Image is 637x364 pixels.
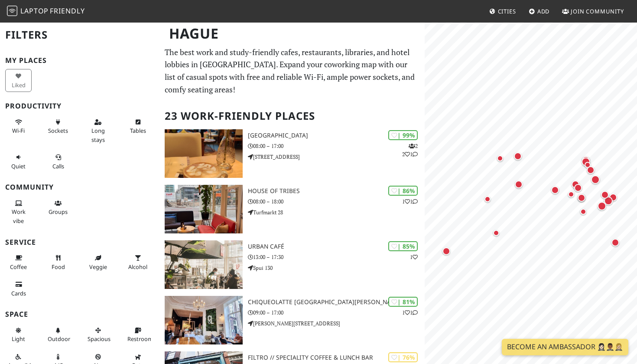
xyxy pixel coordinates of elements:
[537,7,550,15] span: Add
[85,251,111,274] button: Veggie
[402,197,418,206] p: 1 1
[482,194,493,204] div: Map marker
[248,298,425,306] h3: Chiqueolatte [GEOGRAPHIC_DATA][PERSON_NAME]
[11,289,26,297] span: Credit cards
[571,7,624,15] span: Join Community
[45,196,71,219] button: Groups
[162,22,423,46] h1: Hague
[502,339,628,355] a: Become an Ambassador 🤵🏻‍♀️🤵🏾‍♂️🤵🏼‍♀️
[566,189,576,200] div: Map marker
[402,308,418,317] p: 1 1
[130,127,146,134] span: Work-friendly tables
[50,6,84,16] span: Friendly
[127,335,153,343] span: Restroom
[125,115,151,138] button: Tables
[45,150,71,173] button: Calls
[248,243,425,250] h3: Urban Café
[165,240,243,289] img: Urban Café
[585,164,596,176] div: Map marker
[572,182,584,193] div: Map marker
[388,297,418,307] div: | 81%
[388,241,418,251] div: | 85%
[159,129,425,178] a: Barista Cafe Frederikstraat | 99% 221 [GEOGRAPHIC_DATA] 08:00 – 17:00 [STREET_ADDRESS]
[578,207,588,217] div: Map marker
[49,208,68,216] span: Group tables
[45,323,71,346] button: Outdoor
[48,335,70,343] span: Outdoor area
[125,323,151,346] button: Restroom
[85,323,111,346] button: Spacious
[165,296,243,344] img: Chiqueolatte Den Haag
[7,4,85,19] a: LaptopFriendly LaptopFriendly
[248,153,425,161] p: [STREET_ADDRESS]
[20,6,49,16] span: Laptop
[580,156,592,168] div: Map marker
[5,196,32,228] button: Work vibe
[45,115,71,138] button: Sockets
[12,127,25,134] span: Stable Wi-Fi
[513,179,524,190] div: Map marker
[495,153,505,164] div: Map marker
[89,263,107,271] span: Veggie
[5,56,154,65] h3: My Places
[559,3,627,19] a: Join Community
[48,127,68,134] span: Power sockets
[549,184,561,196] div: Map marker
[248,308,425,317] p: 09:00 – 17:00
[52,162,64,170] span: Video/audio calls
[576,192,587,203] div: Map marker
[5,251,32,274] button: Coffee
[88,335,110,343] span: Spacious
[608,192,619,203] div: Map marker
[165,103,420,129] h2: 23 Work-Friendly Places
[248,208,425,216] p: Turfmarkt 28
[602,195,614,207] div: Map marker
[7,6,17,16] img: LaptopFriendly
[248,354,425,361] h3: Filtro // Speciality Coffee & Lunch Bar
[5,310,154,318] h3: Space
[610,237,621,248] div: Map marker
[159,240,425,289] a: Urban Café | 85% 1 Urban Café 13:00 – 17:30 Spui 130
[248,319,425,328] p: [PERSON_NAME][STREET_ADDRESS]
[248,132,425,139] h3: [GEOGRAPHIC_DATA]
[248,197,425,206] p: 08:00 – 18:00
[402,142,418,158] p: 2 2 1
[582,160,593,170] div: Map marker
[12,335,25,343] span: Natural light
[11,162,26,170] span: Quiet
[10,263,27,271] span: Coffee
[599,189,611,200] div: Map marker
[570,179,581,190] div: Map marker
[128,263,147,271] span: Alcohol
[5,150,32,173] button: Quiet
[498,7,516,15] span: Cities
[248,187,425,195] h3: House of Tribes
[52,263,65,271] span: Food
[85,115,111,147] button: Long stays
[5,323,32,346] button: Light
[388,352,418,362] div: | 76%
[165,185,243,233] img: House of Tribes
[5,102,154,110] h3: Productivity
[512,151,523,162] div: Map marker
[5,22,154,48] h2: Filters
[580,154,591,166] div: Map marker
[491,228,501,238] div: Map marker
[596,200,608,212] div: Map marker
[388,130,418,140] div: | 99%
[5,238,154,246] h3: Service
[159,185,425,233] a: House of Tribes | 86% 11 House of Tribes 08:00 – 18:00 Turfmarkt 28
[12,208,26,224] span: People working
[125,251,151,274] button: Alcohol
[525,3,553,19] a: Add
[91,127,105,143] span: Long stays
[248,264,425,272] p: Spui 130
[5,115,32,138] button: Wi-Fi
[5,277,32,300] button: Cards
[589,174,601,186] div: Map marker
[388,186,418,196] div: | 86%
[410,253,418,261] p: 1
[45,251,71,274] button: Food
[159,296,425,344] a: Chiqueolatte Den Haag | 81% 11 Chiqueolatte [GEOGRAPHIC_DATA][PERSON_NAME] 09:00 – 17:00 [PERSON_...
[248,253,425,261] p: 13:00 – 17:30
